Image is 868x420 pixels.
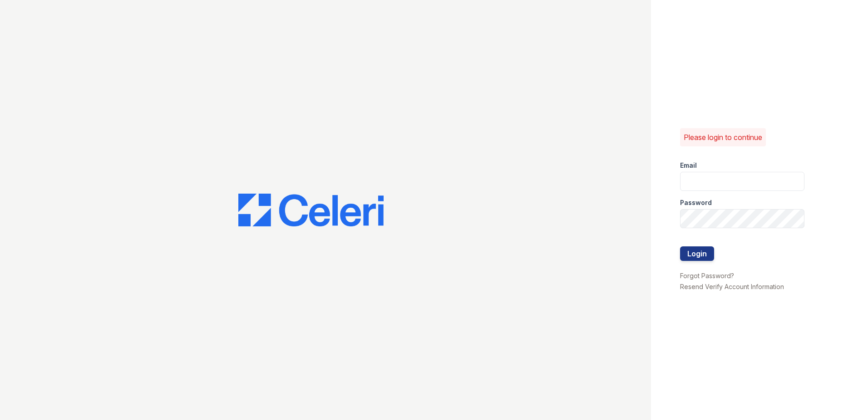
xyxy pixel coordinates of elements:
a: Forgot Password? [680,272,734,280]
p: Please login to continue [684,132,762,143]
label: Email [680,161,697,170]
button: Login [680,246,714,261]
img: CE_Logo_Blue-a8612792a0a2168367f1c8372b55b34899dd931a85d93a1a3d3e32e68fde9ad4.png [238,194,384,226]
a: Resend Verify Account Information [680,283,784,290]
label: Password [680,198,712,207]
